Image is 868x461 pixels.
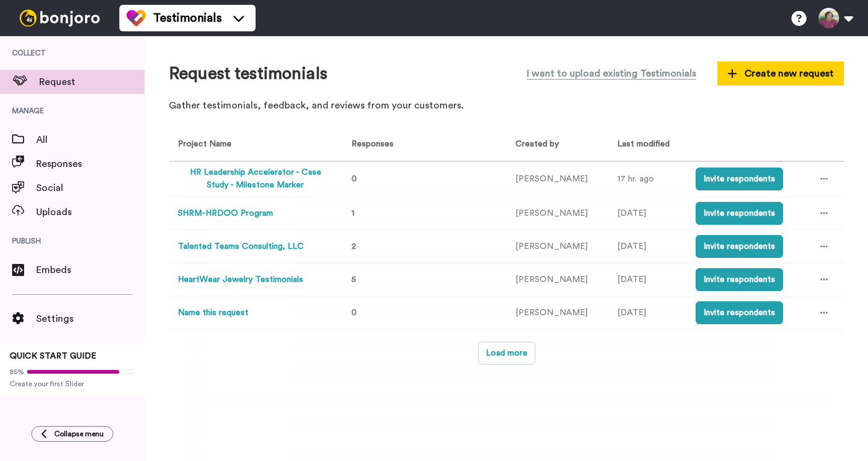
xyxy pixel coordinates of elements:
td: [DATE] [608,263,687,296]
td: [DATE] [608,197,687,230]
button: Invite respondents [696,202,783,225]
button: Name this request [178,307,248,319]
td: [PERSON_NAME] [506,263,608,296]
span: Settings [36,312,145,326]
td: [PERSON_NAME] [506,230,608,263]
button: Invite respondents [696,168,783,190]
button: Invite respondents [696,268,783,291]
span: QUICK START GUIDE [10,352,96,360]
button: Collapse menu [31,426,113,442]
td: [DATE] [608,230,687,263]
span: Request [39,75,145,89]
span: Create new request [728,66,834,81]
span: Create your first Slider [10,379,135,389]
span: Collapse menu [54,429,104,439]
button: HR Leadership Accelerator - Case Study - Milestone Marker [178,166,333,192]
td: 17 hr. ago [608,162,687,197]
span: 5 [351,275,356,284]
button: Talented Teams Consulting, LLC [178,240,304,253]
button: I want to upload existing Testimonials [518,60,705,87]
p: Gather testimonials, feedback, and reviews from your customers. [169,99,844,113]
td: [DATE] [608,296,687,330]
button: Invite respondents [696,301,783,324]
button: HeartWear Jewelry Testimonials [178,274,303,286]
span: Responses [36,157,145,171]
th: Created by [506,128,608,162]
button: Invite respondents [696,235,783,258]
span: Embeds [36,263,145,277]
button: Load more [478,342,535,365]
span: 2 [351,242,356,251]
span: Testimonials [153,10,222,27]
span: Uploads [36,205,145,219]
span: 85% [10,367,24,377]
img: tm-color.svg [127,8,146,28]
span: Responses [347,140,394,148]
th: Project Name [169,128,338,162]
span: 0 [351,309,357,317]
span: 1 [351,209,354,218]
button: SHRM-HRDOO Program [178,207,273,220]
span: All [36,133,145,147]
th: Last modified [608,128,687,162]
img: bj-logo-header-white.svg [14,10,105,27]
span: 0 [351,175,357,183]
span: I want to upload existing Testimonials [527,66,696,81]
td: [PERSON_NAME] [506,296,608,330]
h1: Request testimonials [169,64,327,83]
span: Social [36,181,145,195]
td: [PERSON_NAME] [506,162,608,197]
td: [PERSON_NAME] [506,197,608,230]
button: Create new request [717,61,844,86]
